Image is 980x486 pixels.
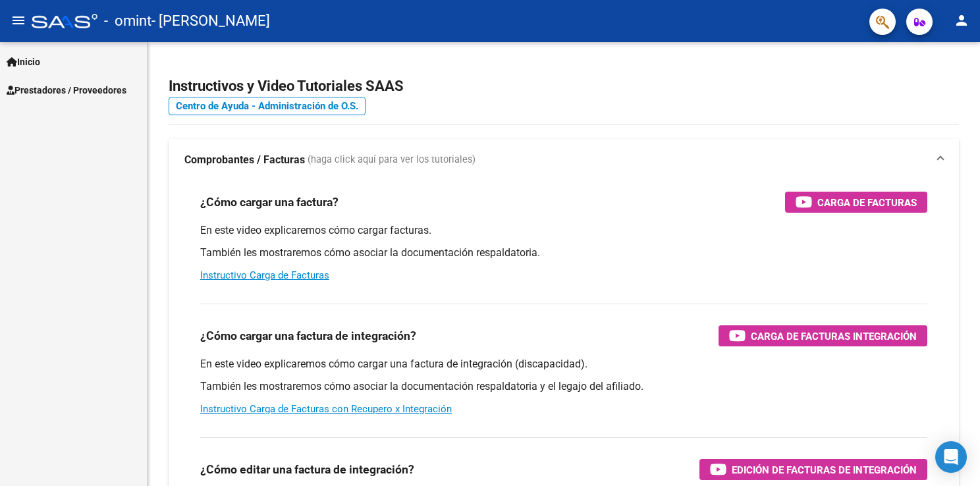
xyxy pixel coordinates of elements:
span: - [PERSON_NAME] [151,7,270,36]
h3: ¿Cómo cargar una factura de integración? [200,327,416,345]
div: Open Intercom Messenger [935,441,967,473]
mat-icon: menu [11,13,26,28]
a: Instructivo Carga de Facturas [200,269,329,281]
a: Centro de Ayuda - Administración de O.S. [169,97,366,115]
span: (haga click aquí para ver los tutoriales) [308,153,476,167]
span: Edición de Facturas de integración [732,462,917,478]
span: Carga de Facturas Integración [751,328,917,344]
mat-icon: person [954,13,969,28]
span: Inicio [7,55,40,69]
button: Carga de Facturas [785,192,927,213]
h3: ¿Cómo editar una factura de integración? [200,460,414,479]
h3: ¿Cómo cargar una factura? [200,193,339,211]
h2: Instructivos y Video Tutoriales SAAS [169,74,959,99]
mat-expansion-panel-header: Comprobantes / Facturas (haga click aquí para ver los tutoriales) [169,139,959,181]
a: Instructivo Carga de Facturas con Recupero x Integración [200,403,452,415]
p: También les mostraremos cómo asociar la documentación respaldatoria y el legajo del afiliado. [200,379,927,394]
span: Prestadores / Proveedores [7,83,126,97]
strong: Comprobantes / Facturas [184,153,305,167]
p: En este video explicaremos cómo cargar facturas. [200,223,927,238]
span: Carga de Facturas [817,194,917,211]
span: - omint [104,7,151,36]
button: Carga de Facturas Integración [719,325,927,346]
p: En este video explicaremos cómo cargar una factura de integración (discapacidad). [200,357,927,371]
button: Edición de Facturas de integración [699,459,927,480]
p: También les mostraremos cómo asociar la documentación respaldatoria. [200,246,927,260]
